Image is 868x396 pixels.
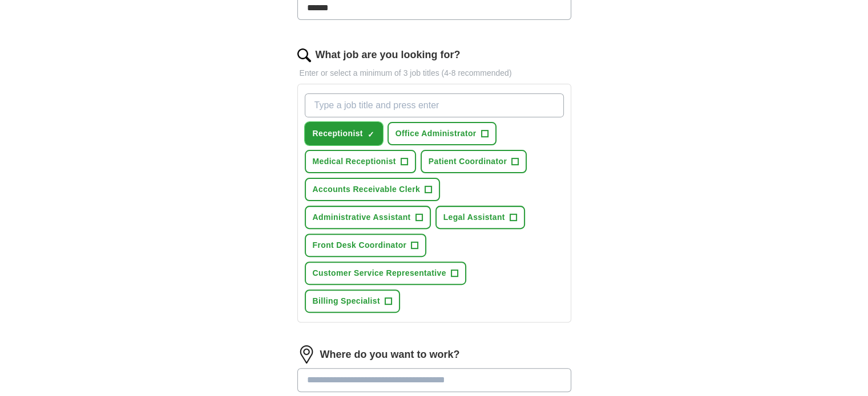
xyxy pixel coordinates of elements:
[305,93,564,117] input: Type a job title and press enter
[305,122,383,145] button: Receptionist✓
[305,234,427,257] button: Front Desk Coordinator
[395,128,477,140] span: Office Administrator
[305,206,431,229] button: Administrative Assistant
[368,130,374,139] span: ✓
[305,178,441,201] button: Accounts Receivable Clerk
[313,156,396,168] span: Medical Receptionist
[421,150,527,173] button: Patient Coordinator
[297,345,316,364] img: location.png
[313,211,411,223] span: Administrative Assistant
[435,206,525,229] button: Legal Assistant
[429,156,507,168] span: Patient Coordinator
[305,150,416,173] button: Medical Receptionist
[443,211,505,223] span: Legal Assistant
[297,48,311,62] img: search.png
[313,239,407,251] span: Front Desk Coordinator
[313,295,380,307] span: Billing Specialist
[313,183,421,195] span: Accounts Receivable Clerk
[320,347,460,362] label: Where do you want to work?
[305,262,466,285] button: Customer Service Representative
[316,47,461,63] label: What job are you looking for?
[305,289,400,313] button: Billing Specialist
[297,67,571,79] p: Enter or select a minimum of 3 job titles (4-8 recommended)
[313,128,363,140] span: Receptionist
[387,122,496,145] button: Office Administrator
[313,267,446,279] span: Customer Service Representative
